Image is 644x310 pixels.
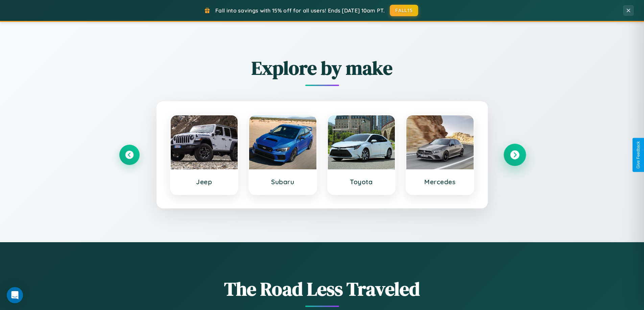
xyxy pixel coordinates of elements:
[390,5,418,16] button: FALL15
[636,141,641,169] div: Give Feedback
[335,178,388,186] h3: Toyota
[7,287,23,303] div: Open Intercom Messenger
[215,7,385,14] span: Fall into savings with 15% off for all users! Ends [DATE] 10am PT.
[177,178,231,186] h3: Jeep
[119,55,525,81] h2: Explore by make
[256,178,310,186] h3: Subaru
[119,276,525,302] h1: The Road Less Traveled
[413,178,467,186] h3: Mercedes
